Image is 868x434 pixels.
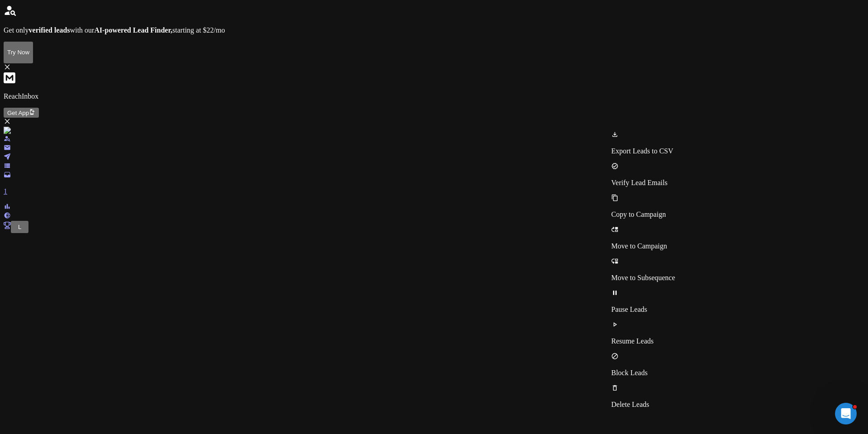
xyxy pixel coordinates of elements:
[18,224,21,230] span: L
[611,179,675,187] p: Verify Lead Emails
[4,187,864,196] p: 1
[4,92,864,100] p: ReachInbox
[611,305,675,314] p: Pause Leads
[4,108,39,118] button: Get App
[4,26,864,34] p: Get only with our starting at $22/mo
[835,403,857,424] iframe: Intercom live chat
[611,147,675,155] p: Export Leads to CSV
[611,274,675,282] p: Move to Subsequence
[4,42,33,63] button: Try Now
[611,401,675,409] p: Delete Leads
[4,172,864,196] a: 1
[611,369,675,377] p: Block Leads
[611,210,675,219] p: Copy to Campaign
[611,337,675,345] p: Resume Leads
[29,26,70,34] strong: verified leads
[11,221,28,233] button: L
[94,26,172,34] strong: AI-powered Lead Finder,
[14,222,25,232] button: L
[7,49,29,56] p: Try Now
[4,127,24,135] img: logo
[611,242,675,250] p: Move to Campaign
